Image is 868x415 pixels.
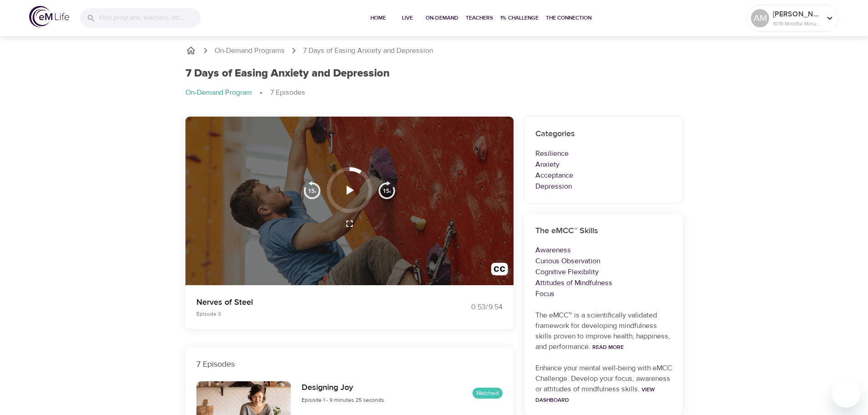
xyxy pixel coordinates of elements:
[302,396,384,404] span: Episode 1 - 9 minutes 25 seconds
[535,245,672,256] p: Awareness
[535,170,672,181] p: Acceptance
[535,310,672,352] p: The eMCC™ is a scientifically validated framework for developing mindfulness skills proven to imp...
[535,386,655,404] a: View Dashboard
[29,6,69,27] img: logo
[378,181,396,199] img: 15s_next.svg
[434,302,503,313] div: 0:53 / 9:54
[535,159,672,170] p: Anxiety
[466,13,493,23] span: Teachers
[535,288,672,299] p: Focus
[367,13,389,23] span: Home
[185,87,252,98] p: On-Demand Program
[546,13,591,23] span: The Connection
[751,9,769,27] div: AM
[99,8,200,28] input: Find programs, teachers, etc...
[473,389,503,398] span: Watched
[185,67,390,80] h1: 7 Days of Easing Anxiety and Depression
[535,363,672,405] p: Enhance your mental well-being with eMCC Challenge. Develop your focus, awareness or attitudes of...
[592,343,624,351] a: Read More
[773,20,821,28] p: 1019 Mindful Minutes
[215,46,285,56] a: On-Demand Programs
[185,87,683,98] nav: breadcrumb
[196,310,423,318] p: Episode 3
[773,9,821,20] p: [PERSON_NAME]
[270,87,305,98] p: 7 Episodes
[832,379,861,408] iframe: Button to launch messaging window
[185,45,683,56] nav: breadcrumb
[303,46,433,56] p: 7 Days of Easing Anxiety and Depression
[196,296,423,308] p: Nerves of Steel
[535,256,672,266] p: Curious Observation
[302,381,384,395] h6: Designing Joy
[535,266,672,277] p: Cognitive Flexibility
[426,13,458,23] span: On-Demand
[196,358,503,370] p: 7 Episodes
[535,225,672,238] h6: The eMCC™ Skills
[491,263,508,280] img: open_caption.svg
[396,13,418,23] span: Live
[535,148,672,159] p: Resilience
[303,181,321,199] img: 15s_prev.svg
[535,128,672,141] h6: Categories
[535,181,672,192] p: Depression
[535,277,672,288] p: Attitudes of Mindfulness
[500,13,539,23] span: 1% Challenge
